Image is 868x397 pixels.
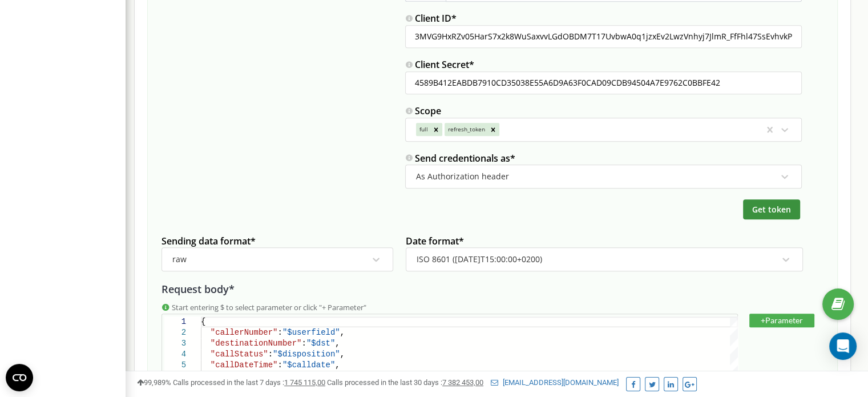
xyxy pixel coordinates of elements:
div: 3 [164,338,186,349]
label: Client ID * [405,13,802,25]
div: raw [172,254,187,264]
span: "callStatus" [211,350,268,359]
div: ISO 8601 ([DATE]T15:00:00+0200) [417,254,542,264]
span: Get token [752,204,791,215]
button: Open CMP widget [6,364,33,391]
input: Client ID [405,25,802,48]
span: 99,989% [137,378,171,387]
div: 1 [164,316,186,327]
span: , [335,360,340,370]
span: "$userfield" [282,328,340,337]
span: { [201,317,205,326]
input: Client Secret [405,71,802,94]
div: full [416,123,430,135]
div: 2 [164,327,186,338]
span: "callerNumber" [211,328,278,337]
span: , [335,339,340,348]
span: "$calldate" [282,360,335,370]
div: Request body * [162,282,823,296]
span: : [277,328,282,337]
span: Calls processed in the last 30 days : [327,378,483,387]
span: : [277,360,282,370]
div: refresh_token [445,123,487,135]
label: Scope [405,105,802,118]
div: Open Intercom Messenger [829,332,857,360]
span: : [268,350,273,359]
span: "$dst" [306,339,335,348]
span: "callDateTime" [211,360,278,370]
u: 1 745 115,00 [284,378,325,387]
span: "$disposition" [273,350,340,359]
textarea: Editor content;Press Alt+F1 for Accessibility Options. [201,316,201,317]
label: Send credentionals as * [405,153,802,165]
u: 7 382 453,00 [442,378,483,387]
label: Sending data format * [162,235,393,248]
span: "destinationNumber" [211,339,302,348]
label: Date format * [406,235,803,248]
a: [EMAIL_ADDRESS][DOMAIN_NAME] [491,378,619,387]
div: 5 [164,360,186,371]
div: As Authorization header [416,171,509,182]
span: , [340,328,345,337]
button: +Parameter [749,314,814,327]
span: : [301,339,306,348]
span: Calls processed in the last 7 days : [173,378,325,387]
label: Client Secret * [405,59,802,71]
div: 4 [164,349,186,360]
button: Get token [743,199,800,219]
span: , [340,350,345,359]
div: Start entering $ to select parameter or click "+ Parameter" [162,302,823,313]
